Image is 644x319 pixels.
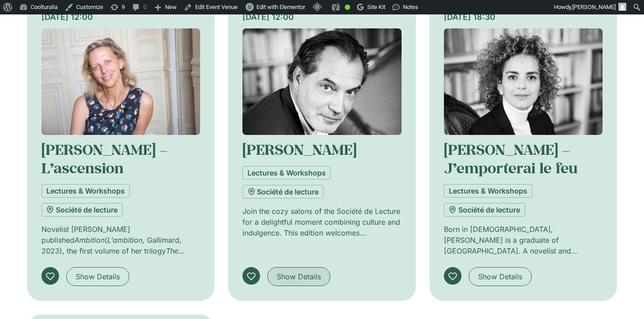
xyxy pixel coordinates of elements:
a: Lectures & Workshops [242,166,331,180]
a: Show Details [469,267,532,286]
a: Show Details [267,267,330,286]
div: Good [345,5,350,10]
span: [PERSON_NAME] [572,4,616,10]
a: [PERSON_NAME] – L’ascension [41,140,168,177]
span: Show Details [277,271,321,282]
a: [PERSON_NAME] [242,140,356,159]
span: Show Details [76,271,120,282]
span: Site Kit [367,4,385,10]
a: Société de lecture [41,203,123,217]
a: Lectures & Workshops [41,184,130,198]
p: Join the cozy salons of the Société de Lecture for a delightful moment combining culture and indu... [242,206,402,238]
a: [PERSON_NAME] – J’emporterai le feu [444,140,578,177]
div: [DATE] 12:00 [41,11,201,23]
em: Ambition [74,236,105,245]
p: Novelist [PERSON_NAME] published ( , Gallimard, 2023), the first volume of her trilogy ( ), set i... [41,224,201,256]
div: [DATE] 18:30 [444,11,603,23]
a: Show Details [66,267,129,286]
span: Edit with Elementor [256,4,305,10]
span: Show Details [478,271,522,282]
div: [DATE] 12:00 [242,11,402,23]
em: L’ambition [107,236,142,245]
a: Société de lecture [242,185,324,199]
a: Société de lecture [444,203,525,217]
p: Born in [DEMOGRAPHIC_DATA], [PERSON_NAME] is a graduate of [GEOGRAPHIC_DATA]. A novelist and colu... [444,224,603,256]
a: Lectures & Workshops [444,184,532,198]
